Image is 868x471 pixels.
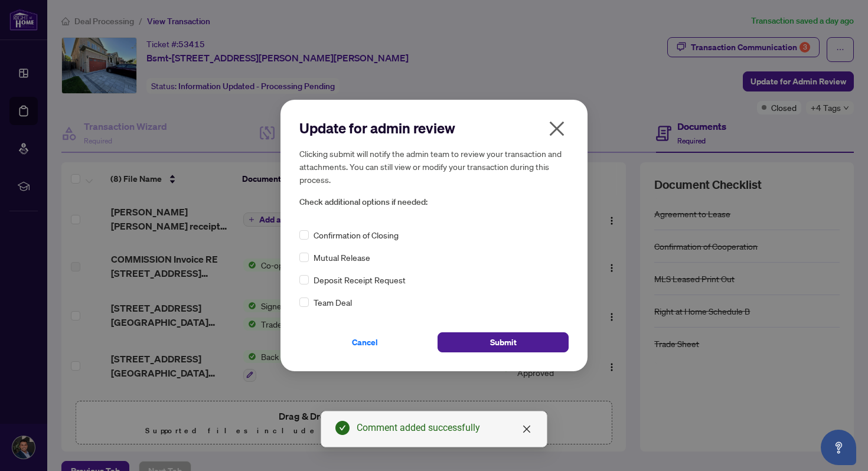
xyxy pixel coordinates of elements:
span: Deposit Receipt Request [314,273,406,286]
span: close [547,119,566,138]
span: Submit [490,333,517,352]
span: Cancel [352,333,378,352]
span: Team Deal [314,296,352,309]
div: Comment added successfully [357,421,533,435]
span: check-circle [335,421,350,435]
span: Mutual Release [314,251,370,264]
span: close [522,424,531,434]
a: Close [520,423,533,436]
button: Cancel [299,332,430,352]
span: Check additional options if needed: [299,195,569,209]
button: Open asap [821,430,856,465]
h5: Clicking submit will notify the admin team to review your transaction and attachments. You can st... [299,147,569,186]
button: Submit [438,332,569,352]
span: Confirmation of Closing [314,228,399,241]
h2: Update for admin review [299,119,569,138]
